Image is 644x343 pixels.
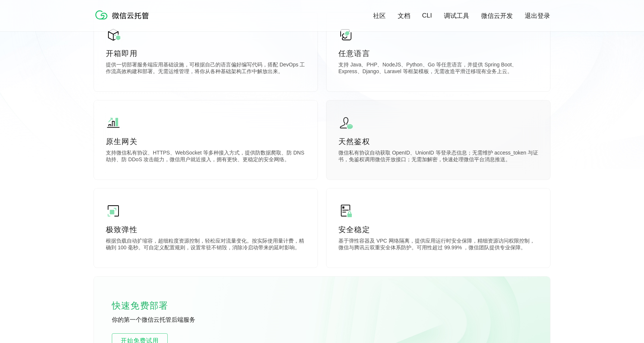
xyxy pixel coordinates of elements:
[338,62,538,77] p: 支持 Java、PHP、NodeJS、Python、Go 等任意语言，并提供 Spring Boot、Express、Django、Laravel 等框架模板，无需改造平滑迁移现有业务上云。
[338,48,538,59] p: 任意语言
[112,316,224,324] p: 你的第一个微信云托管后端服务
[398,12,410,20] a: 文档
[112,298,186,313] p: 快速免费部署
[338,224,538,235] p: 安全稳定
[106,62,306,77] p: 提供一切部署服务端应用基础设施，可根据自己的语言偏好编写代码，搭配 DevOps 工作流高效构建和部署。无需运维管理，将你从各种基础架构工作中解放出来。
[422,12,432,19] a: CLI
[106,136,306,147] p: 原生网关
[444,12,469,20] a: 调试工具
[338,136,538,147] p: 天然鉴权
[94,7,154,22] img: 微信云托管
[338,238,538,253] p: 基于弹性容器及 VPC 网络隔离，提供应用运行时安全保障，精细资源访问权限控制，微信与腾讯云双重安全体系防护。可用性超过 99.99% ，微信团队提供专业保障。
[106,224,306,235] p: 极致弹性
[525,12,550,20] a: 退出登录
[94,17,154,24] a: 微信云托管
[373,12,386,20] a: 社区
[481,12,513,20] a: 微信云开发
[338,150,538,165] p: 微信私有协议自动获取 OpenID、UnionID 等登录态信息；无需维护 access_token 与证书，免鉴权调用微信开放接口；无需加解密，快速处理微信平台消息推送。
[106,48,306,59] p: 开箱即用
[106,238,306,253] p: 根据负载自动扩缩容，超细粒度资源控制，轻松应对流量变化。按实际使用量计费，精确到 100 毫秒。可自定义配置规则，设置常驻不销毁，消除冷启动带来的延时影响。
[106,150,306,165] p: 支持微信私有协议、HTTPS、WebSocket 等多种接入方式，提供防数据爬取、防 DNS 劫持、防 DDoS 攻击能力，微信用户就近接入，拥有更快、更稳定的安全网络。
